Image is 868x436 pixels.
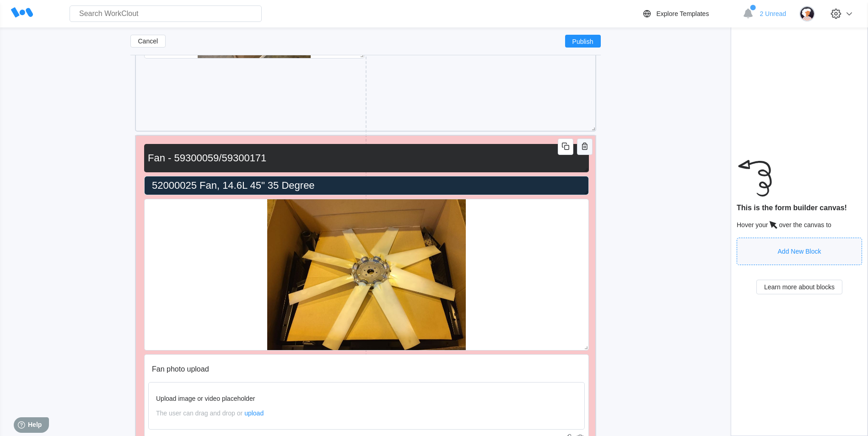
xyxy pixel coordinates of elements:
div: The user can drag and drop or [156,409,577,417]
span: Publish [572,38,593,44]
input: Untitled section [144,149,585,167]
span: over the canvas to [779,221,831,229]
div: Explore Templates [656,10,709,17]
img: fan.jpg [267,199,465,350]
div: Upload image or video placeholder [156,395,577,402]
span: Learn more about blocks [764,284,835,290]
input: Search WorkClout [70,5,262,22]
div: Add New Block [778,248,821,255]
button: Learn more about blocks [756,280,842,294]
input: Field description [148,360,554,378]
a: Explore Templates [642,8,738,19]
img: user-4.png [799,6,815,21]
input: Untitled Header [148,176,581,195]
button: Publish [565,35,601,48]
span: 2 Unread [760,10,786,17]
div: This is the form builder canvas! [737,204,862,212]
button: Cancel [130,35,166,48]
div: Hover your [737,219,862,230]
span: upload [244,409,264,417]
span: Cancel [138,38,158,44]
